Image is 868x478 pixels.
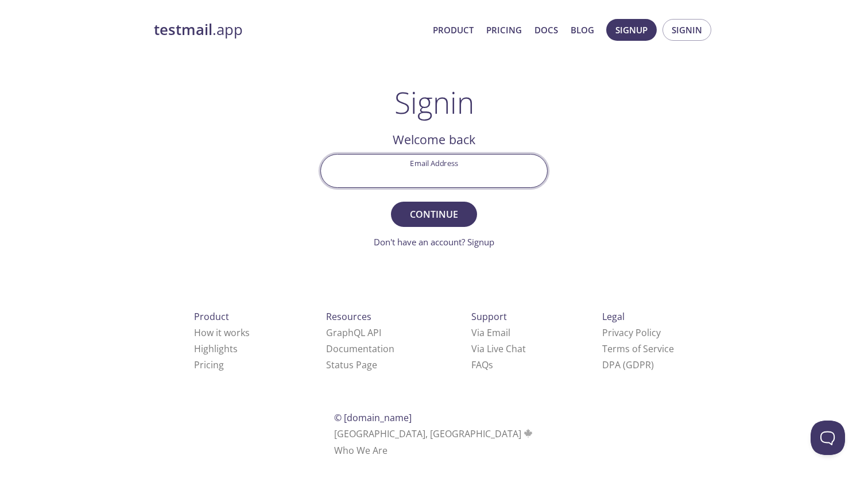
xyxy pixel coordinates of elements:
[471,326,510,339] a: Via Email
[606,19,657,41] button: Signup
[602,358,654,371] a: DPA (GDPR)
[489,358,493,371] span: s
[602,342,674,355] a: Terms of Service
[194,342,238,355] a: Highlights
[433,22,474,37] a: Product
[672,22,702,37] span: Signin
[154,20,424,40] a: testmail.app
[320,130,548,149] h2: Welcome back
[334,411,412,424] span: © [DOMAIN_NAME]
[615,22,648,37] span: Signup
[811,421,845,455] iframe: Help Scout Beacon - Open
[154,20,212,40] strong: testmail
[374,236,494,248] a: Don't have an account? Signup
[602,310,625,323] span: Legal
[394,85,474,119] h1: Signin
[334,444,387,457] a: Who We Are
[602,326,661,339] a: Privacy Policy
[404,206,464,222] span: Continue
[571,22,594,37] a: Blog
[334,427,534,440] span: [GEOGRAPHIC_DATA], [GEOGRAPHIC_DATA]
[326,326,381,339] a: GraphQL API
[662,19,711,41] button: Signin
[194,326,250,339] a: How it works
[471,358,493,371] a: FAQ
[326,358,377,371] a: Status Page
[471,310,507,323] span: Support
[326,342,394,355] a: Documentation
[471,342,526,355] a: Via Live Chat
[194,358,224,371] a: Pricing
[194,310,229,323] span: Product
[326,310,371,323] span: Resources
[534,22,558,37] a: Docs
[486,22,522,37] a: Pricing
[391,202,477,227] button: Continue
